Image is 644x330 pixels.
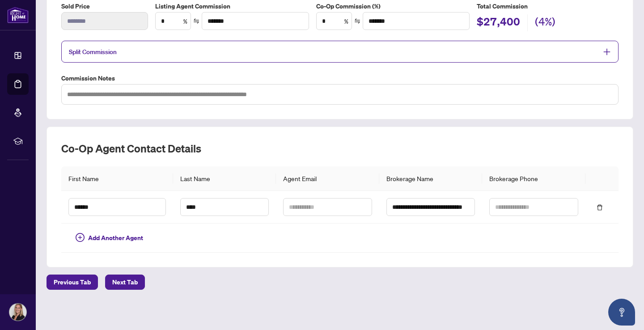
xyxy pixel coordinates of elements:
[61,41,619,63] div: Split Commission
[54,275,91,289] span: Previous Tab
[482,166,585,191] th: Brokerage Phone
[276,166,379,191] th: Agent Email
[9,304,26,321] img: Profile Icon
[477,1,619,11] h5: Total Commission
[354,18,360,24] span: swap
[112,275,138,289] span: Next Tab
[61,141,619,156] h2: Co-op Agent Contact Details
[47,275,98,290] button: Previous Tab
[88,233,143,243] span: Add Another Agent
[69,48,117,56] span: Split Commission
[597,204,603,211] span: delete
[61,166,173,191] th: First Name
[7,7,29,23] img: logo
[316,1,470,11] label: Co-Op Commission (%)
[105,275,145,290] button: Next Tab
[477,14,520,31] h2: $27,400
[379,166,482,191] th: Brokerage Name
[535,14,555,31] h2: (4%)
[76,233,85,242] span: plus-circle
[68,231,150,245] button: Add Another Agent
[608,299,635,326] button: Open asap
[61,1,148,11] label: Sold Price
[193,18,199,24] span: swap
[603,48,611,56] span: plus
[173,166,276,191] th: Last Name
[61,73,619,83] label: Commission Notes
[155,1,309,11] label: Listing Agent Commission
